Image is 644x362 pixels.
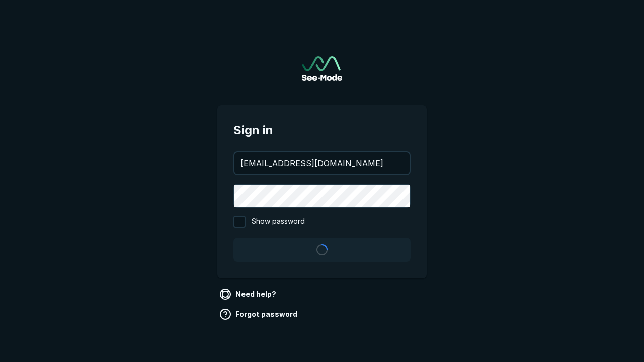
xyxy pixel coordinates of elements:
input: your@email.com [234,152,410,174]
span: Show password [252,216,305,228]
a: Need help? [217,286,280,302]
span: Sign in [233,121,411,139]
img: See-Mode Logo [302,56,342,81]
a: Go to sign in [302,56,342,81]
a: Forgot password [217,306,301,322]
